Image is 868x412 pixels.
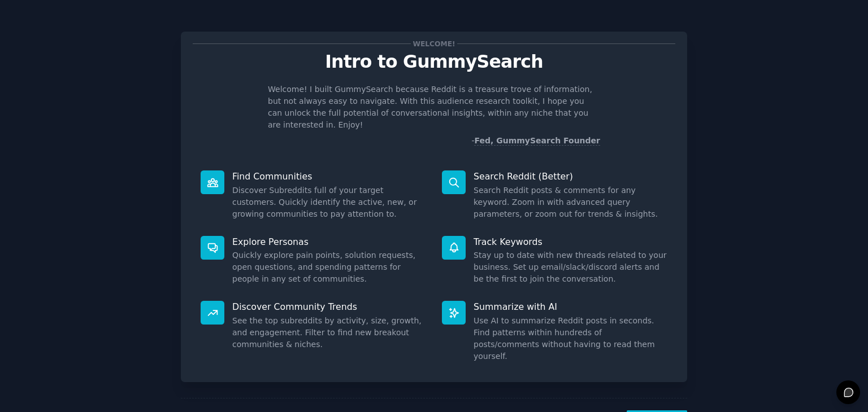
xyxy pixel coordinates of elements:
[232,185,426,220] dd: Discover Subreddits full of your target customers. Quickly identify the active, new, or growing c...
[474,170,667,182] p: Search Reddit (Better)
[471,135,600,147] div: -
[474,315,667,362] dd: Use AI to summarize Reddit posts in seconds. Find patterns within hundreds of posts/comments with...
[193,52,675,72] p: Intro to GummySearch
[232,301,426,313] p: Discover Community Trends
[411,38,457,50] span: Welcome!
[232,315,426,350] dd: See the top subreddits by activity, size, growth, and engagement. Filter to find new breakout com...
[474,236,667,248] p: Track Keywords
[232,170,426,182] p: Find Communities
[232,249,426,285] dd: Quickly explore pain points, solution requests, open questions, and spending patterns for people ...
[474,301,667,313] p: Summarize with AI
[474,185,667,220] dd: Search Reddit posts & comments for any keyword. Zoom in with advanced query parameters, or zoom o...
[232,236,426,248] p: Explore Personas
[268,84,600,131] p: Welcome! I built GummySearch because Reddit is a treasure trove of information, but not always ea...
[474,249,667,285] dd: Stay up to date with new threads related to your business. Set up email/slack/discord alerts and ...
[474,136,600,146] a: Fed, GummySearch Founder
